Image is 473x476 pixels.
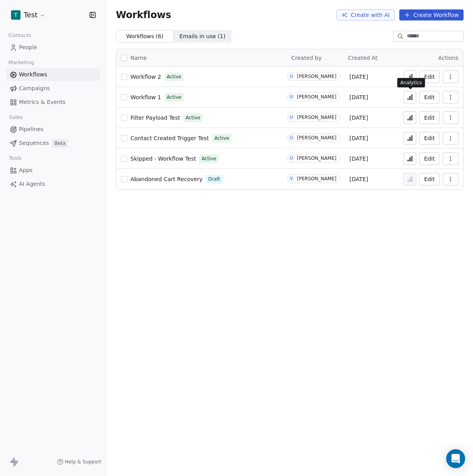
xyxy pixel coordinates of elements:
button: Edit [419,152,439,165]
a: Apps [6,164,100,177]
button: Edit [419,91,439,104]
button: Edit [419,173,439,185]
span: Campaigns [19,84,50,93]
span: Tools [6,152,25,164]
span: [DATE] [350,114,368,122]
span: [DATE] [350,134,368,142]
span: Apps [19,166,33,174]
a: Workflows [6,68,100,81]
div: [PERSON_NAME] [297,135,336,141]
a: Contact Created Trigger Test [130,134,209,142]
span: Beta [52,139,68,147]
span: Workflows [116,9,171,20]
span: Draft [208,176,220,183]
a: Pipelines [6,123,100,136]
span: People [19,43,37,52]
span: Name [130,54,147,62]
span: Active [214,135,229,142]
span: [DATE] [350,73,368,81]
button: TTest [9,8,47,22]
div: [PERSON_NAME] [297,115,336,120]
div: [PERSON_NAME] [297,94,336,100]
span: Help & Support [65,459,101,465]
span: Created At [348,55,378,61]
span: Active [167,73,181,80]
a: Skipped - Workflow Test [130,155,196,163]
a: Workflow 2 [130,73,161,81]
span: Created by [291,55,322,61]
span: Workflows [19,70,47,79]
div: [PERSON_NAME] [297,74,336,79]
span: Actions [438,55,458,61]
span: [DATE] [350,155,368,163]
div: [PERSON_NAME] [297,176,336,182]
span: Sales [6,111,26,123]
a: Workflow 1 [130,93,161,101]
span: Metrics & Events [19,98,65,106]
div: U [290,94,293,100]
span: Emails in use ( 1 ) [179,32,225,41]
a: Campaigns [6,82,100,95]
span: Test [24,10,37,20]
span: T [14,11,18,19]
div: Open Intercom Messenger [446,449,465,468]
span: Abandoned Cart Recovery [130,176,203,182]
span: Active [201,155,216,162]
div: [PERSON_NAME] [297,156,336,161]
span: Workflow 2 [130,74,161,80]
div: U [290,155,293,161]
button: Edit [419,111,439,124]
span: Pipelines [19,125,43,133]
a: Help & Support [57,459,101,465]
span: Skipped - Workflow Test [130,156,196,162]
span: AI Agents [19,180,45,188]
div: U [290,114,293,120]
a: Filter Payload Test [130,114,180,122]
span: Contact Created Trigger Test [130,135,209,141]
a: AI Agents [6,178,100,191]
a: Metrics & Events [6,96,100,109]
span: Filter Payload Test [130,115,180,121]
span: [DATE] [350,175,368,183]
span: Workflow 1 [130,94,161,100]
a: SequencesBeta [6,137,100,150]
div: V [290,176,293,182]
div: U [290,73,293,80]
span: Active [167,94,181,101]
span: Sequences [19,139,49,147]
span: Active [186,114,200,121]
span: [DATE] [350,93,368,101]
button: Create Workflow [399,9,464,20]
button: Edit [419,70,439,83]
span: Contacts [5,30,35,41]
div: U [290,135,293,141]
a: Abandoned Cart Recovery [130,175,203,183]
a: People [6,41,100,54]
span: Marketing [5,57,37,69]
p: Analytics [400,80,422,86]
button: Edit [419,132,439,144]
button: Create with AI [337,9,395,20]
